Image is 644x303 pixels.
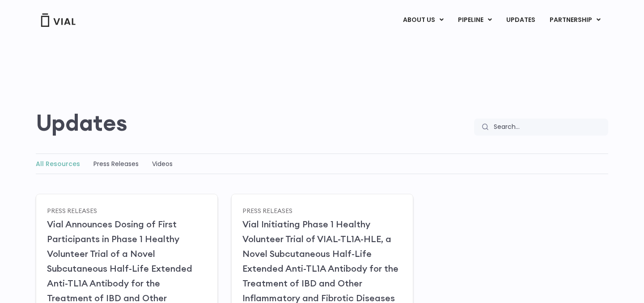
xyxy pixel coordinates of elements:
a: PIPELINEMenu Toggle [451,13,499,28]
a: All Resources [36,159,80,168]
h2: Updates [36,110,127,136]
a: Press Releases [47,206,97,214]
img: Vial Logo [40,13,76,27]
a: ABOUT USMenu Toggle [396,13,450,28]
a: PARTNERSHIPMenu Toggle [542,13,608,28]
a: UPDATES [499,13,542,28]
input: Search... [488,119,608,136]
a: Press Releases [93,159,139,168]
a: Videos [152,159,173,168]
a: Press Releases [242,206,292,214]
